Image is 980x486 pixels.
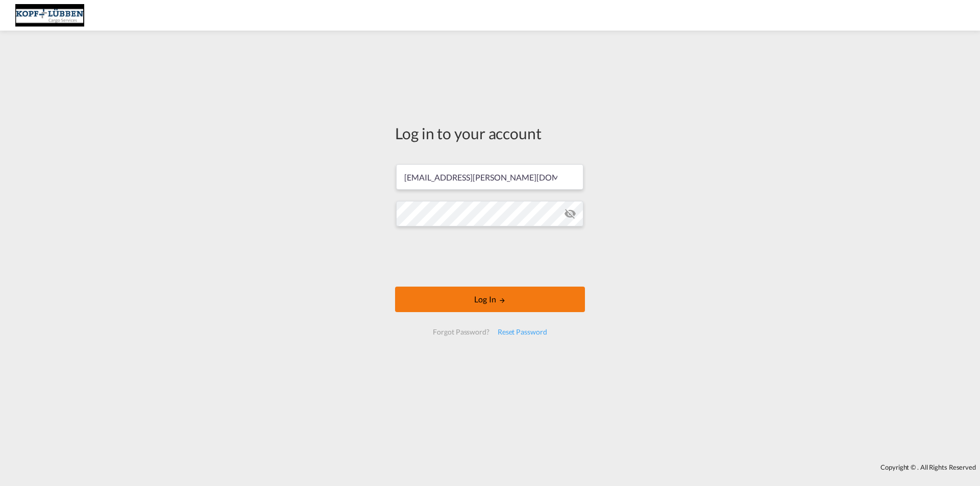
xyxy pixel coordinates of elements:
[396,164,583,190] input: Enter email/phone number
[395,122,585,144] div: Log in to your account
[429,323,493,341] div: Forgot Password?
[395,287,585,312] button: LOGIN
[412,237,568,276] iframe: reCAPTCHA
[564,208,576,220] md-icon: icon-eye-off
[494,323,551,341] div: Reset Password
[15,4,84,27] img: 25cf3bb0aafc11ee9c4fdbd399af7748.JPG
